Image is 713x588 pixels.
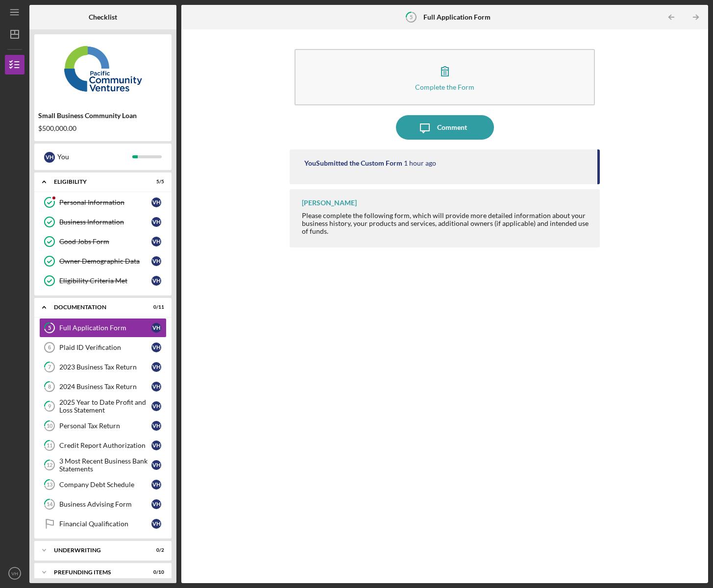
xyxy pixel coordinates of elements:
div: V H [151,343,161,352]
div: Underwriting [54,547,140,553]
div: V H [151,421,161,431]
div: Eligibility Criteria Met [59,277,151,285]
div: V H [151,197,161,207]
div: You [57,148,132,165]
a: Good Jobs FormVH [39,232,167,251]
div: Owner Demographic Data [59,257,151,265]
div: Documentation [54,304,140,310]
a: 123 Most Recent Business Bank StatementsVH [39,455,167,475]
button: VH [5,563,25,583]
a: Personal InformationVH [39,193,167,212]
div: [PERSON_NAME] [302,199,357,207]
a: 5Full Application FormVH [39,318,167,338]
button: Comment [396,115,494,140]
div: V H [151,237,161,246]
div: Credit Report Authorization [59,441,151,449]
a: 92025 Year to Date Profit and Loss StatementVH [39,396,167,416]
text: VH [11,571,18,576]
div: 0 / 10 [147,569,164,575]
div: 2025 Year to Date Profit and Loss Statement [59,398,151,414]
div: Plaid ID Verification [59,343,151,351]
b: Checklist [89,13,117,21]
a: 6Plaid ID VerificationVH [39,338,167,357]
div: You Submitted the Custom Form [304,159,402,167]
div: $500,000.00 [38,124,168,132]
a: 11Credit Report AuthorizationVH [39,436,167,455]
div: 2024 Business Tax Return [59,383,151,391]
tspan: 13 [47,482,52,488]
a: 72023 Business Tax ReturnVH [39,357,167,377]
div: V H [151,382,161,392]
a: 82024 Business Tax ReturnVH [39,377,167,396]
tspan: 11 [47,442,52,449]
div: Business Advising Form [59,500,151,508]
div: Business Information [59,218,151,226]
tspan: 10 [47,423,53,429]
div: Small Business Community Loan [38,112,168,120]
a: Owner Demographic DataVH [39,251,167,271]
a: 14Business Advising FormVH [39,494,167,514]
div: V H [151,519,161,529]
tspan: 12 [47,462,52,468]
div: 0 / 11 [147,304,164,310]
div: V H [151,276,161,286]
tspan: 5 [410,14,413,20]
div: 3 Most Recent Business Bank Statements [59,457,151,473]
tspan: 9 [48,403,51,410]
div: 2023 Business Tax Return [59,363,151,371]
img: Product logo [34,39,172,98]
time: 2025-10-08 16:31 [404,159,436,167]
tspan: 8 [48,384,51,390]
div: Company Debt Schedule [59,481,151,489]
div: Prefunding Items [54,569,140,575]
div: Full Application Form [59,324,151,332]
div: Good Jobs Form [59,238,151,245]
tspan: 14 [47,501,53,508]
a: Business InformationVH [39,212,167,232]
div: V H [151,362,161,372]
b: Full Application Form [423,13,491,21]
div: Comment [437,115,467,140]
div: Eligibility [54,179,140,185]
div: Personal Information [59,198,151,206]
div: Complete the Form [415,83,474,91]
tspan: 5 [48,325,51,331]
button: Complete the Form [295,49,595,105]
div: V H [151,217,161,227]
div: V H [151,499,161,509]
a: 13Company Debt ScheduleVH [39,475,167,494]
tspan: 6 [48,344,51,350]
div: Personal Tax Return [59,422,151,430]
div: 5 / 5 [147,179,164,185]
div: V H [151,480,161,490]
a: Financial QualificationVH [39,514,167,534]
a: 10Personal Tax ReturnVH [39,416,167,436]
div: V H [151,401,161,411]
div: V H [151,460,161,470]
div: 0 / 2 [147,547,164,553]
tspan: 7 [48,364,51,370]
div: V H [151,441,161,450]
a: Eligibility Criteria MetVH [39,271,167,291]
div: V H [151,323,161,333]
div: V H [44,152,55,163]
div: Please complete the following form, which will provide more detailed information about your busin... [302,212,590,235]
div: Financial Qualification [59,520,151,528]
div: V H [151,256,161,266]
